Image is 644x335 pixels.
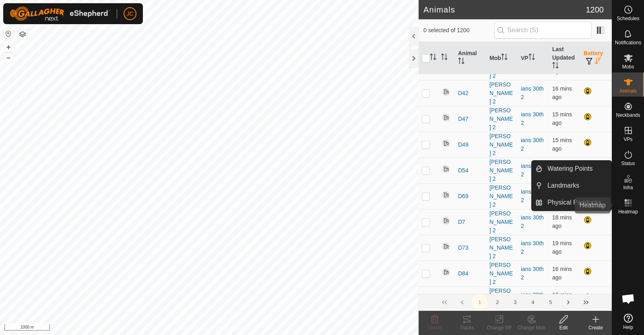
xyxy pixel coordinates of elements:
img: returning off [441,293,451,303]
p-sorticon: Activate to sort [528,55,535,61]
button: – [4,53,13,62]
span: Schedules [617,16,639,21]
a: Privacy Policy [178,325,208,332]
img: Gallagher Logo [10,6,110,21]
input: Search (S) [494,22,592,39]
button: 3 [507,294,523,310]
span: VPs [623,137,632,142]
img: returning off [441,87,451,97]
img: returning off [441,113,451,122]
span: JC [126,10,133,18]
div: [PERSON_NAME] 2 [489,261,514,286]
p-sorticon: Activate to sort [595,59,601,65]
span: 30 Sept 2025, 5:17 pm [552,111,572,126]
span: D7 [458,218,465,226]
div: [PERSON_NAME] 2 [489,235,514,261]
a: Watering Points [543,161,611,177]
div: Open chat [616,287,640,311]
p-sorticon: Activate to sort [501,55,508,61]
span: Landmarks [547,181,579,190]
button: 1 [472,294,488,310]
a: ians 30th 2 [521,188,544,203]
span: Delete [428,325,442,331]
th: VP [518,42,549,74]
button: Last Page [578,294,594,310]
span: 30 Sept 2025, 5:16 pm [552,266,572,281]
span: D49 [458,141,469,149]
a: Landmarks [543,178,611,194]
img: returning off [441,164,451,174]
button: 5 [543,294,559,310]
span: 30 Sept 2025, 5:13 pm [552,240,572,255]
span: D69 [458,192,469,201]
img: returning off [441,242,451,251]
img: returning off [441,267,451,277]
span: Neckbands [616,113,640,118]
span: Mobs [622,64,634,69]
p-sorticon: Activate to sort [430,55,436,61]
p-sorticon: Activate to sort [552,63,559,70]
span: D47 [458,115,469,123]
div: [PERSON_NAME] 2 [489,132,514,157]
span: 30 Sept 2025, 5:16 pm [552,85,572,100]
div: [PERSON_NAME] 2 [489,158,514,183]
span: Animals [619,89,637,93]
th: Mob [486,42,518,74]
p-sorticon: Activate to sort [458,59,464,65]
button: 2 [489,294,506,310]
a: ians 30th 2 [521,266,544,281]
span: D73 [458,244,469,252]
img: returning off [441,139,451,148]
a: ians 30th 2 [521,137,544,152]
span: D54 [458,166,469,175]
div: Create [580,324,612,331]
div: [PERSON_NAME] 2 [489,287,514,312]
span: Notifications [615,40,641,45]
span: D84 [458,269,469,278]
a: Help [612,310,644,333]
a: Physical Paddocks [543,194,611,211]
a: Contact Us [217,325,241,332]
span: Watering Points [547,164,592,174]
th: Battery [580,42,612,74]
img: returning off [441,216,451,225]
span: 30 Sept 2025, 5:17 pm [552,137,572,152]
span: Physical Paddocks [547,198,601,207]
span: 30 Sept 2025, 5:15 pm [552,214,572,229]
span: Help [623,325,633,330]
div: [PERSON_NAME] 2 [489,81,514,106]
button: 4 [525,294,541,310]
button: Next Page [560,294,576,310]
p-sorticon: Activate to sort [441,55,448,61]
th: Animal [455,42,486,74]
div: [PERSON_NAME] 2 [489,106,514,132]
span: Status [621,161,635,166]
a: ians 30th 2 [521,240,544,255]
button: + [4,42,13,52]
a: ians 30th 2 [521,214,544,229]
span: Infra [623,185,633,190]
div: [PERSON_NAME] 2 [489,209,514,235]
li: Watering Points [532,161,611,177]
a: ians 30th 2 [521,85,544,100]
span: 1200 [586,4,604,16]
a: ians 30th 2 [521,292,544,306]
div: [PERSON_NAME] 2 [489,184,514,209]
th: Last Updated [549,42,580,74]
span: D42 [458,89,469,97]
div: Change VP [483,324,515,331]
span: 0 selected of 1200 [423,26,494,35]
img: returning off [441,190,451,200]
div: Tracks [451,324,483,331]
button: Map Layers [18,29,27,39]
span: 30 Sept 2025, 5:14 pm [552,292,572,306]
li: Landmarks [532,178,611,194]
button: Reset Map [4,29,13,39]
li: Physical Paddocks [532,194,611,211]
a: ians 30th 2 [521,163,544,178]
h2: Animals [423,5,586,14]
span: Heatmap [618,209,638,214]
div: Edit [547,324,580,331]
div: Change Mob [515,324,547,331]
a: ians 30th 2 [521,111,544,126]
